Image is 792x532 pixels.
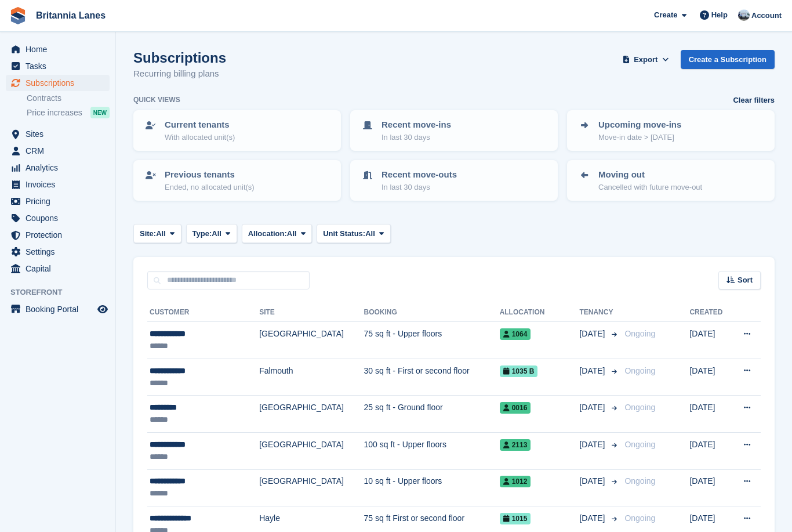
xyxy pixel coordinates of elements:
[6,244,110,260] a: menu
[737,274,753,286] span: Sort
[140,228,156,240] span: Site:
[242,224,313,243] button: Allocation: All
[26,41,95,57] span: Home
[681,50,775,69] a: Create a Subscription
[711,9,728,21] span: Help
[364,303,500,322] th: Booking
[6,160,110,176] a: menu
[27,106,110,119] a: Price increases NEW
[26,260,95,277] span: Capital
[27,93,110,104] a: Contracts
[26,176,95,193] span: Invoices
[579,328,607,340] span: [DATE]
[382,132,451,143] p: In last 30 days
[26,58,95,74] span: Tasks
[192,228,212,240] span: Type:
[6,143,110,159] a: menu
[351,161,557,200] a: Recent move-outs In last 30 days
[96,302,110,316] a: Preview store
[500,402,531,414] span: 0016
[133,95,180,105] h6: Quick views
[364,396,500,433] td: 25 sq ft - Ground floor
[689,303,731,322] th: Created
[323,228,365,240] span: Unit Status:
[165,168,255,182] p: Previous tenants
[165,118,235,132] p: Current tenants
[624,440,655,449] span: Ongoing
[689,359,731,396] td: [DATE]
[598,182,702,193] p: Cancelled with future move-out
[6,193,110,209] a: menu
[26,301,95,317] span: Booking Portal
[6,301,110,317] a: menu
[6,58,110,74] a: menu
[598,168,702,182] p: Moving out
[365,228,375,240] span: All
[259,469,364,506] td: [GEOGRAPHIC_DATA]
[133,50,226,66] h1: Subscriptions
[579,475,607,487] span: [DATE]
[26,126,95,142] span: Sites
[259,359,364,396] td: Falmouth
[26,210,95,226] span: Coupons
[689,396,731,433] td: [DATE]
[598,118,681,132] p: Upcoming move-ins
[248,228,287,240] span: Allocation:
[26,244,95,260] span: Settings
[6,260,110,277] a: menu
[568,111,773,150] a: Upcoming move-ins Move-in date > [DATE]
[634,54,657,66] span: Export
[26,227,95,243] span: Protection
[147,303,259,322] th: Customer
[500,476,531,487] span: 1012
[26,160,95,176] span: Analytics
[6,210,110,226] a: menu
[156,228,166,240] span: All
[287,228,297,240] span: All
[364,322,500,359] td: 75 sq ft - Upper floors
[27,107,82,118] span: Price increases
[579,512,607,524] span: [DATE]
[6,126,110,142] a: menu
[364,432,500,469] td: 100 sq ft - Upper floors
[364,359,500,396] td: 30 sq ft - First or second floor
[6,75,110,91] a: menu
[500,439,531,451] span: 2113
[620,50,671,69] button: Export
[26,75,95,91] span: Subscriptions
[6,227,110,243] a: menu
[624,366,655,375] span: Ongoing
[259,396,364,433] td: [GEOGRAPHIC_DATA]
[500,513,531,524] span: 1015
[568,161,773,200] a: Moving out Cancelled with future move-out
[10,287,115,298] span: Storefront
[9,7,27,24] img: stora-icon-8386f47178a22dfd0bd8f6a31ec36ba5ce8667c1dd55bd0f319d3a0aa187defe.svg
[579,303,620,322] th: Tenancy
[579,401,607,414] span: [DATE]
[382,182,457,193] p: In last 30 days
[26,193,95,209] span: Pricing
[579,439,607,451] span: [DATE]
[654,9,677,21] span: Create
[212,228,221,240] span: All
[624,513,655,523] span: Ongoing
[133,67,226,81] p: Recurring billing plans
[751,10,782,21] span: Account
[382,118,451,132] p: Recent move-ins
[90,107,110,118] div: NEW
[135,111,340,150] a: Current tenants With allocated unit(s)
[165,132,235,143] p: With allocated unit(s)
[500,365,538,377] span: 1035 B
[317,224,390,243] button: Unit Status: All
[500,303,580,322] th: Allocation
[733,95,775,106] a: Clear filters
[689,432,731,469] td: [DATE]
[259,303,364,322] th: Site
[738,9,750,21] img: John Millership
[364,469,500,506] td: 10 sq ft - Upper floors
[500,328,531,340] span: 1064
[31,6,110,25] a: Britannia Lanes
[579,365,607,377] span: [DATE]
[259,322,364,359] td: [GEOGRAPHIC_DATA]
[689,469,731,506] td: [DATE]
